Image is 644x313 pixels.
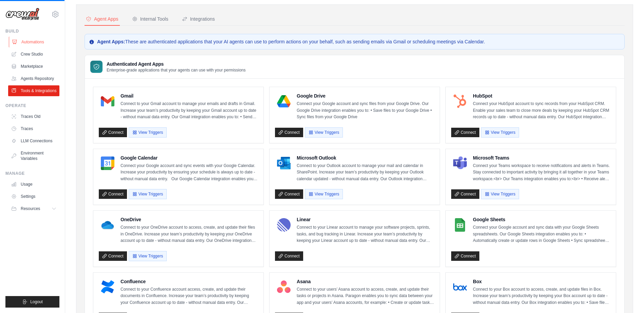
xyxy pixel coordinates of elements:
[453,280,467,294] img: Box Logo
[473,216,610,223] h4: Google Sheets
[451,251,479,261] a: Connect
[121,101,258,121] p: Connect to your Gmail account to manage your emails and drafts in Gmail. Increase your team’s pro...
[101,156,114,170] img: Google Calendar Logo
[8,49,59,60] a: Crew Studio
[107,67,246,73] p: Enterprise-grade applications that your agents can use with your permissions
[297,278,434,285] h4: Asana
[277,218,291,232] img: Linear Logo
[121,224,258,244] p: Connect to your OneDrive account to access, create, and update their files in OneDrive. Increase ...
[121,92,258,99] h4: Gmail
[8,203,59,214] button: Resources
[121,154,258,161] h4: Google Calendar
[473,101,610,121] p: Connect your HubSpot account to sync records from your HubSpot CRM. Enable your sales team to clo...
[481,127,519,138] button: View Triggers
[297,163,434,183] p: Connect to your Outlook account to manage your mail and calendar in SharePoint. Increase your tea...
[132,16,168,22] div: Internal Tools
[473,278,610,285] h4: Box
[5,103,59,108] div: Operate
[473,154,610,161] h4: Microsoft Teams
[5,171,59,176] div: Manage
[85,13,120,26] button: Agent Apps
[297,101,434,121] p: Connect your Google account and sync files from your Google Drive. Our Google Drive integration e...
[297,92,434,99] h4: Google Drive
[8,135,59,146] a: LLM Connections
[277,156,291,170] img: Microsoft Outlook Logo
[121,163,258,183] p: Connect your Google account and sync events with your Google Calendar. Increase your productivity...
[129,251,167,261] button: View Triggers
[97,39,125,44] strong: Agent Apps:
[121,216,258,223] h4: OneDrive
[473,286,610,306] p: Connect to your Box account to access, create, and update files in Box. Increase your team’s prod...
[297,224,434,244] p: Connect to your Linear account to manage your software projects, sprints, tasks, and bug tracking...
[8,179,59,190] a: Usage
[101,280,114,294] img: Confluence Logo
[8,61,59,72] a: Marketplace
[451,128,479,137] a: Connect
[99,251,127,261] a: Connect
[305,189,343,199] button: View Triggers
[30,299,43,305] span: Logout
[121,278,258,285] h4: Confluence
[277,280,291,294] img: Asana Logo
[275,128,303,137] a: Connect
[8,148,59,164] a: Environment Variables
[21,206,40,211] span: Resources
[275,189,303,199] a: Connect
[101,95,114,108] img: Gmail Logo
[453,95,467,108] img: HubSpot Logo
[297,216,434,223] h4: Linear
[182,16,215,22] div: Integrations
[473,92,610,99] h4: HubSpot
[481,189,519,199] button: View Triggers
[275,251,303,261] a: Connect
[451,189,479,199] a: Connect
[297,154,434,161] h4: Microsoft Outlook
[99,189,127,199] a: Connect
[121,286,258,306] p: Connect to your Confluence account access, create, and update their documents in Confluence. Incr...
[99,128,127,137] a: Connect
[86,16,118,22] div: Agent Apps
[297,286,434,306] p: Connect to your users’ Asana account to access, create, and update their tasks or projects in Asa...
[8,85,59,96] a: Tools & Integrations
[129,189,167,199] button: View Triggers
[8,191,59,202] a: Settings
[277,95,291,108] img: Google Drive Logo
[181,13,216,26] button: Integrations
[9,37,60,47] a: Automations
[5,28,59,34] div: Build
[473,224,610,244] p: Connect your Google account and sync data with your Google Sheets spreadsheets. Our Google Sheets...
[101,218,114,232] img: OneDrive Logo
[453,156,467,170] img: Microsoft Teams Logo
[89,38,620,45] p: These are authenticated applications that your AI agents can use to perform actions on your behal...
[8,123,59,134] a: Traces
[107,61,246,67] h3: Authenticated Agent Apps
[453,218,467,232] img: Google Sheets Logo
[129,127,167,138] button: View Triggers
[305,127,343,138] button: View Triggers
[131,13,170,26] button: Internal Tools
[473,163,610,183] p: Connect your Teams workspace to receive notifications and alerts in Teams. Stay connected to impo...
[5,8,39,21] img: Logo
[8,73,59,84] a: Agents Repository
[5,296,59,308] button: Logout
[8,111,59,122] a: Traces Old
